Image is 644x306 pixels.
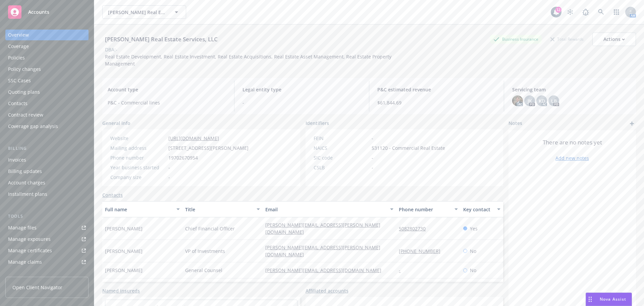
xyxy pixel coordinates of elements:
[5,234,89,245] a: Manage exposures
[102,120,130,127] span: General info
[563,5,577,19] a: Stop snowing
[306,120,329,127] span: Identifiers
[586,293,594,306] div: Drag to move
[539,97,545,104] span: KD
[5,189,89,200] a: Installment plans
[8,166,42,177] div: Billing updates
[8,245,52,256] div: Manage certificates
[5,222,89,233] a: Manage files
[8,41,29,52] div: Coverage
[108,99,226,106] span: P&C - Commercial lines
[185,248,225,255] span: VP of Investments
[586,293,632,306] button: Nova Assist
[265,244,380,258] a: [PERSON_NAME][EMAIL_ADDRESS][PERSON_NAME][DOMAIN_NAME]
[8,222,37,233] div: Manage files
[102,287,140,294] a: Named insureds
[399,267,406,273] a: -
[8,177,45,188] div: Account charges
[265,206,386,213] div: Email
[470,225,478,232] span: Yes
[592,33,636,46] button: Actions
[314,144,369,151] div: NAICS
[396,201,460,217] button: Phone number
[5,145,89,152] div: Billing
[185,225,235,232] span: Chief Financial Officer
[5,121,89,132] a: Coverage gap analysis
[5,155,89,165] a: Invoices
[182,201,263,217] button: Title
[108,9,166,16] span: [PERSON_NAME] Real Estate Services, LLC
[600,296,626,302] span: Nova Assist
[372,144,445,151] span: 531120 - Commercial Real Estate
[263,201,396,217] button: Email
[8,98,28,109] div: Contacts
[543,138,602,146] span: There are no notes yet
[377,86,496,93] span: P&C estimated revenue
[105,206,172,213] div: Full name
[377,99,496,106] span: $61,844.69
[314,154,369,161] div: SIC code
[168,174,170,181] span: -
[168,164,170,171] span: -
[5,177,89,188] a: Account charges
[610,5,623,19] a: Switch app
[102,5,186,19] button: [PERSON_NAME] Real Estate Services, LLC
[555,7,561,13] div: 12
[372,164,373,171] span: -
[105,248,143,255] span: [PERSON_NAME]
[265,267,387,273] a: [PERSON_NAME][EMAIL_ADDRESS][DOMAIN_NAME]
[8,30,29,40] div: Overview
[105,225,143,232] span: [PERSON_NAME]
[314,135,369,142] div: FEIN
[8,257,42,267] div: Manage claims
[108,86,226,93] span: Account type
[512,86,631,93] span: Servicing team
[555,155,589,162] a: Add new notes
[5,3,89,21] a: Accounts
[547,35,587,43] div: Total Rewards
[265,222,380,235] a: [PERSON_NAME][EMAIL_ADDRESS][PERSON_NAME][DOMAIN_NAME]
[105,53,393,67] span: Real Estate Development, Real Estate Investment, Real Estate Acquisitions, Real Estate Asset Mana...
[399,206,450,213] div: Phone number
[463,206,493,213] div: Key contact
[110,174,166,181] div: Company size
[168,154,198,161] span: 19702670954
[102,191,123,199] a: Contacts
[5,268,89,279] a: Manage BORs
[8,87,40,97] div: Quoting plans
[105,267,143,274] span: [PERSON_NAME]
[28,9,49,15] span: Accounts
[243,99,361,106] span: -
[470,248,476,255] span: No
[110,144,166,151] div: Mailing address
[372,154,373,161] span: -
[8,110,43,120] div: Contract review
[5,64,89,75] a: Policy changes
[8,75,31,86] div: SSC Cases
[102,201,182,217] button: Full name
[314,164,369,171] div: CSLB
[594,5,608,19] a: Search
[5,41,89,52] a: Coverage
[528,97,532,104] span: JK
[185,267,222,274] span: General Counsel
[628,120,636,128] a: add
[5,98,89,109] a: Contacts
[5,110,89,120] a: Contract review
[8,155,26,165] div: Invoices
[512,95,523,106] img: photo
[185,206,253,213] div: Title
[551,97,557,104] span: LB
[461,201,503,217] button: Key contact
[8,52,25,63] div: Policies
[8,268,40,279] div: Manage BORs
[5,257,89,267] a: Manage claims
[168,135,219,141] a: [URL][DOMAIN_NAME]
[243,86,361,93] span: Legal entity type
[8,121,58,132] div: Coverage gap analysis
[490,35,542,43] div: Business Insurance
[5,75,89,86] a: SSC Cases
[110,164,166,171] div: Year business started
[470,267,476,274] span: No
